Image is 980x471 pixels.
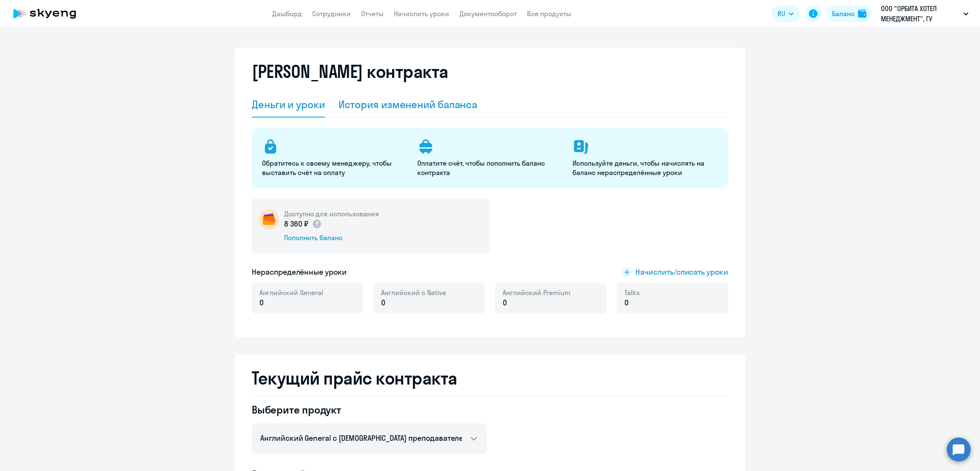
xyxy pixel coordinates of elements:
span: 0 [503,297,507,308]
button: RU [772,5,800,22]
span: Talks [624,288,640,297]
a: Все продукты [527,9,571,18]
div: Баланс [832,9,855,19]
h5: Доступно для использования [284,209,379,218]
a: Отчеты [361,9,384,18]
span: Английский с Native [381,288,446,297]
div: Пополнить баланс [284,233,379,242]
h4: Выберите продукт [252,403,487,416]
a: Дашборд [272,9,302,18]
div: История изменений баланса [339,98,478,111]
a: Начислить уроки [394,9,449,18]
button: ООО "ОРБИТА ХОТЕЛ МЕНЕДЖМЕНТ", ГУ предоплата [877,3,973,24]
a: Документооборот [459,9,517,18]
img: wallet-circle.png [259,209,279,230]
h5: Нераспределённые уроки [252,267,347,278]
button: Балансbalance [827,5,872,22]
p: 8 360 ₽ [284,218,322,230]
p: Обратитесь к своему менеджеру, чтобы выставить счёт на оплату [262,158,407,177]
p: Используйте деньги, чтобы начислять на баланс нераспределённые уроки [573,158,718,177]
span: Английский Premium [503,288,570,297]
p: ООО "ОРБИТА ХОТЕЛ МЕНЕДЖМЕНТ", ГУ предоплата [881,3,960,24]
span: 0 [381,297,385,308]
h2: Текущий прайс контракта [252,368,728,388]
div: Деньги и уроки [252,98,325,111]
span: 0 [624,297,629,308]
span: 0 [259,297,264,308]
h2: [PERSON_NAME] контракта [252,61,448,82]
img: balance [858,9,866,18]
span: RU [778,9,785,19]
span: Начислить/списать уроки [635,267,728,278]
a: Сотрудники [312,9,351,18]
span: Английский General [259,288,323,297]
p: Оплатите счёт, чтобы пополнить баланс контракта [417,158,562,177]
